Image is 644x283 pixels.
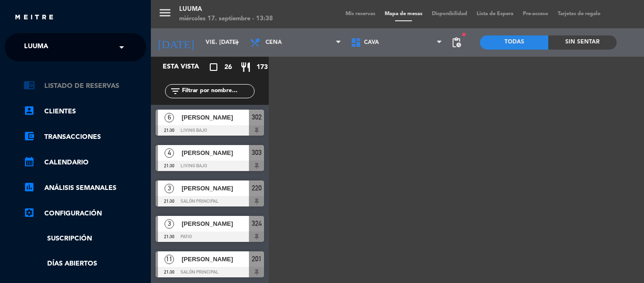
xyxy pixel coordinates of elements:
[24,105,35,116] i: account_box
[24,106,146,117] a: account_boxClientes
[24,130,35,142] i: account_balance_wallet
[24,79,35,91] i: chrome_reader_mode
[256,62,268,73] span: 173
[240,61,251,73] i: restaurant
[252,218,262,229] span: 324
[24,80,146,92] a: chrome_reader_modeListado de Reservas
[252,147,262,158] span: 303
[24,258,146,269] a: Días abiertos
[24,157,146,168] a: calendar_monthCalendario
[14,14,54,21] img: MEITRE
[165,148,174,158] span: 4
[224,62,232,73] span: 26
[182,219,249,229] span: [PERSON_NAME]
[182,254,249,264] span: [PERSON_NAME]
[252,111,262,123] span: 302
[24,208,146,219] a: Configuración
[24,37,48,57] span: Luuma
[24,182,146,194] a: assessmentANÁLISIS SEMANALES
[24,156,35,167] i: calendar_month
[24,181,35,193] i: assessment
[165,255,174,264] span: 11
[165,184,174,193] span: 3
[252,182,262,194] span: 220
[24,131,146,143] a: account_balance_walletTransacciones
[182,112,249,122] span: [PERSON_NAME]
[165,113,174,122] span: 6
[182,183,249,193] span: [PERSON_NAME]
[181,86,254,96] input: Filtrar por nombre...
[170,86,181,97] i: filter_list
[24,207,35,218] i: settings_applications
[208,61,219,73] i: crop_square
[24,233,146,244] a: Suscripción
[252,253,262,265] span: 201
[182,148,249,158] span: [PERSON_NAME]
[156,61,219,73] div: Esta vista
[165,219,174,229] span: 3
